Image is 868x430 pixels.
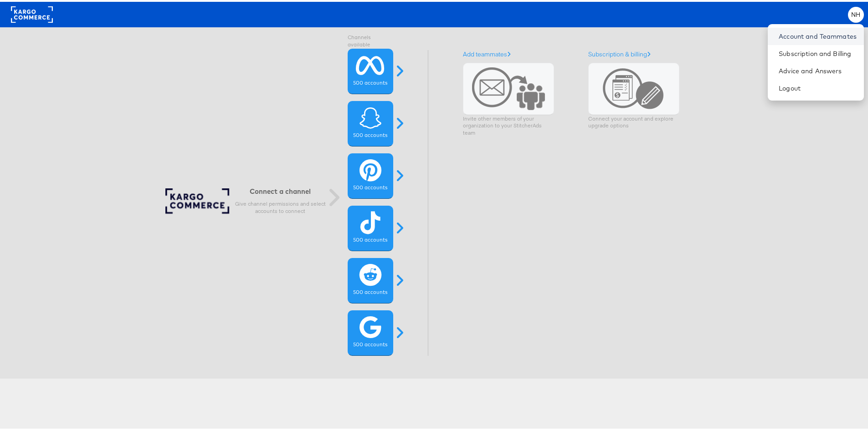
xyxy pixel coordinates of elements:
[588,48,651,56] a: Subscription & billing
[353,182,387,190] label: 500 accounts
[588,113,679,128] p: Connect your account and explore upgrade options
[235,185,326,194] h6: Connect a channel
[463,113,554,135] p: Invite other members of your organization to your StitcherAds team
[779,30,857,39] a: Account and Teammates
[353,287,387,294] label: 500 accounts
[779,82,857,91] a: Logout
[779,47,857,56] a: Subscription and Billing
[779,65,857,74] a: Advice and Answers
[851,10,861,16] span: NH
[463,48,511,56] a: Add teammates
[353,130,387,137] label: 500 accounts
[353,339,387,347] label: 500 accounts
[235,198,326,213] p: Give channel permissions and select accounts to connect
[353,235,387,242] label: 500 accounts
[353,78,387,85] label: 500 accounts
[348,32,393,47] label: Channels available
